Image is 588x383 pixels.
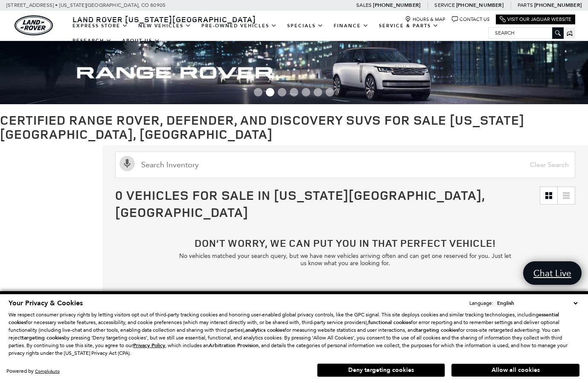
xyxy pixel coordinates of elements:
[196,18,282,33] a: Pre-Owned Vehicles
[209,342,259,349] strong: Arbitration Provision
[15,15,53,35] img: Land Rover
[356,2,372,8] span: Sales
[290,88,298,96] span: Go to slide 4
[489,28,563,38] input: Search
[9,298,83,308] span: Your Privacy & Cookies
[133,18,196,33] a: New Vehicles
[456,2,504,9] a: [PHONE_NUMBER]
[451,364,579,377] button: Allow all cookies
[434,2,454,8] span: Service
[6,2,166,8] a: [STREET_ADDRESS] • [US_STATE][GEOGRAPHIC_DATA], CO 80905
[67,14,261,24] a: Land Rover [US_STATE][GEOGRAPHIC_DATA]
[117,33,165,48] a: About Us
[67,18,488,48] nav: Main Navigation
[115,186,485,221] span: 0 Vehicles for Sale in [US_STATE][GEOGRAPHIC_DATA], [GEOGRAPHIC_DATA]
[329,18,374,33] a: Finance
[518,2,533,8] span: Parts
[73,14,256,24] span: Land Rover [US_STATE][GEOGRAPHIC_DATA]
[523,261,582,285] a: Chat Live
[179,238,512,248] h2: Don’t worry, we can put you in that perfect vehicle!
[373,2,420,9] a: [PHONE_NUMBER]
[326,88,334,96] span: Go to slide 7
[314,88,322,96] span: Go to slide 6
[245,327,285,333] strong: analytics cookies
[179,252,512,267] p: No vehicles matched your search query, but we have new vehicles arriving often and can get one re...
[282,18,329,33] a: Specials
[266,88,274,96] span: Go to slide 2
[469,301,493,306] div: Language:
[452,16,489,23] a: Contact Us
[405,16,445,23] a: Hours & Map
[495,299,579,307] select: Language Select
[6,368,60,374] div: Powered by
[133,342,165,349] u: Privacy Policy
[35,368,60,374] a: ComplyAuto
[278,88,286,96] span: Go to slide 3
[67,33,117,48] a: Research
[22,334,64,341] strong: targeting cookies
[374,18,444,33] a: Service & Parts
[416,327,458,333] strong: targeting cookies
[67,18,133,33] a: EXPRESS STORE
[534,2,582,9] a: [PHONE_NUMBER]
[254,88,262,96] span: Go to slide 1
[115,152,575,178] input: Search Inventory
[133,342,165,348] a: Privacy Policy
[529,267,576,279] span: Chat Live
[317,363,445,377] button: Deny targeting cookies
[368,319,411,326] strong: functional cookies
[9,311,579,357] p: We respect consumer privacy rights by letting visitors opt out of third-party tracking cookies an...
[119,156,135,171] svg: Click to toggle on voice search
[15,15,53,35] a: land-rover
[500,16,571,23] a: Visit Our Jaguar Website
[302,88,310,96] span: Go to slide 5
